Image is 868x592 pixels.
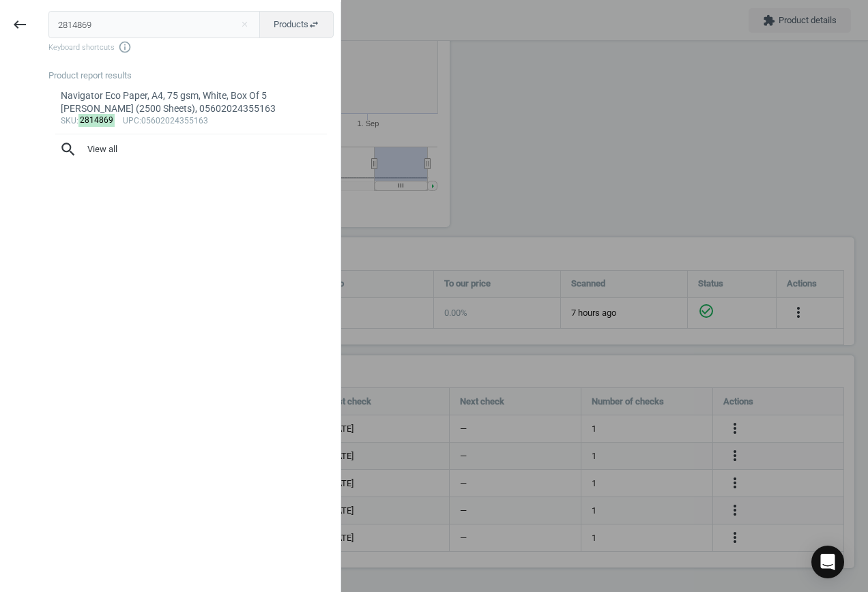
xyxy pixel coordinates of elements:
i: info_outline [118,40,132,54]
div: : :05602024355163 [61,116,322,127]
span: View all [59,140,323,158]
button: keyboard_backspace [4,9,35,41]
span: Keyboard shortcuts [48,40,334,54]
span: upc [123,116,139,125]
span: Products [274,18,319,31]
input: Enter the SKU or product name [48,11,261,38]
mark: 2814869 [78,114,115,127]
i: swap_horiz [308,19,319,30]
div: Navigator Eco Paper, A4, 75 gsm, White, Box Of 5 [PERSON_NAME] (2500 Sheets), 05602024355163 [61,89,322,116]
button: Productsswap_horiz [259,11,334,38]
button: searchView all [48,134,334,164]
i: search [59,140,77,158]
span: sku [61,116,76,125]
div: Product report results [48,70,341,82]
div: Open Intercom Messenger [811,546,844,578]
i: keyboard_backspace [12,16,28,33]
button: Close [234,18,255,31]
